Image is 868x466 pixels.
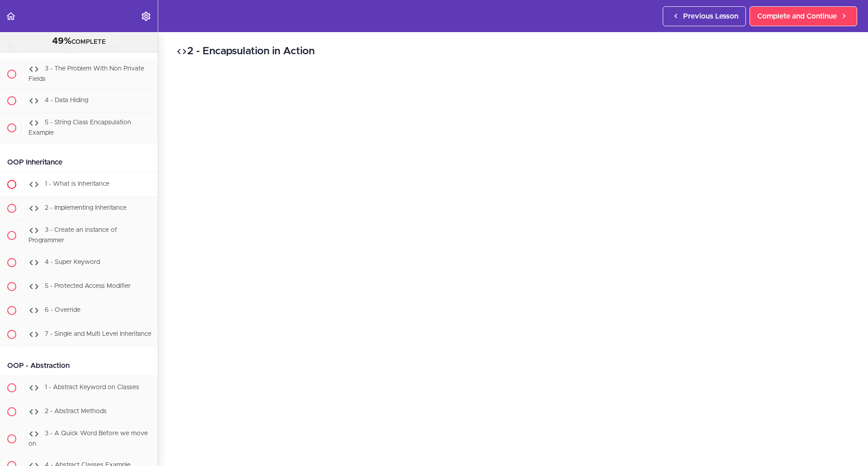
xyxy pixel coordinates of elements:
h2: 2 - Encapsulation in Action [176,44,850,59]
a: Previous Lesson [663,6,746,26]
span: 1 - Abstract Keyword on Classes [45,384,139,391]
span: 4 - Data Hiding [45,98,88,104]
span: 3 - Create an instance of Programmer [28,227,117,244]
div: COMPLETE [11,36,146,47]
span: 1 - What is Inheritance [45,181,109,187]
span: 2 - Abstract Methods [45,408,107,414]
svg: Settings Menu [141,11,151,22]
span: Complete and Continue [757,11,837,22]
span: 7 - Single and Multi Level Inheritance [45,331,151,337]
span: 5 - String Class Encapsulation Example [28,120,131,137]
span: 3 - A Quick Word Before we move on [28,430,148,447]
span: 4 - Super Keyword [45,259,100,265]
svg: Back to course curriculum [5,11,16,22]
span: 5 - Protected Access Modifier [45,283,131,289]
a: Complete and Continue [750,6,857,26]
span: Previous Lesson [683,11,738,22]
span: 3 - The Problem With Non Private Fields [28,66,144,82]
span: 2 - Implementing Inheritance [45,205,127,211]
span: 6 - Override [45,307,80,313]
span: 49% [52,37,71,46]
